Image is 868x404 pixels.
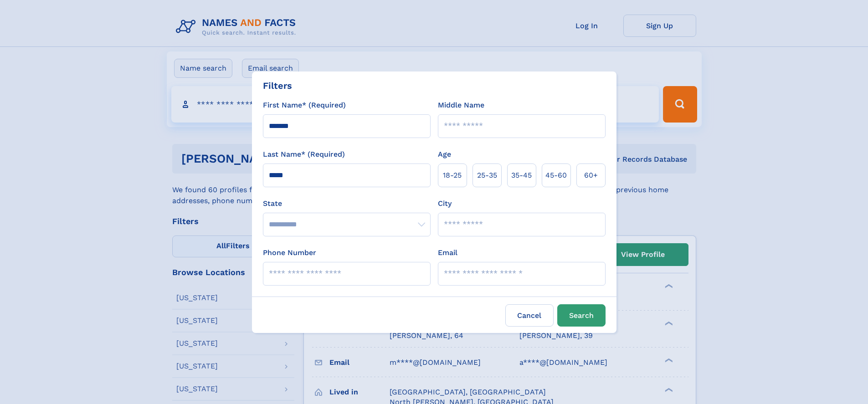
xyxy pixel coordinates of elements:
[263,149,345,160] label: Last Name* (Required)
[505,304,554,327] label: Cancel
[545,170,567,181] span: 45‑60
[263,247,316,258] label: Phone Number
[263,79,292,92] div: Filters
[477,170,497,181] span: 25‑35
[438,247,457,258] label: Email
[438,198,452,209] label: City
[438,149,451,160] label: Age
[511,170,532,181] span: 35‑45
[584,170,598,181] span: 60+
[557,304,606,327] button: Search
[443,170,462,181] span: 18‑25
[263,198,431,209] label: State
[263,100,346,111] label: First Name* (Required)
[438,100,484,111] label: Middle Name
